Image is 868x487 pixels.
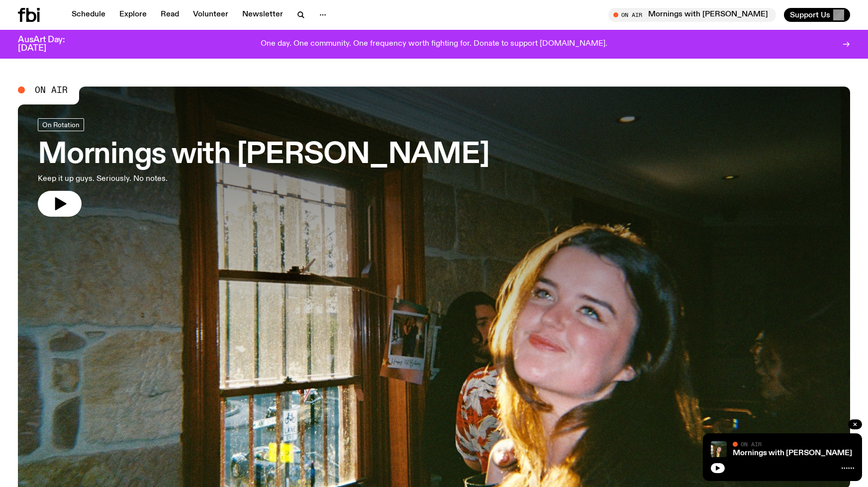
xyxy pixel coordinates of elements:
[66,8,111,22] a: Schedule
[711,441,727,457] img: Freya smiles coyly as she poses for the image.
[35,85,68,94] span: On Air
[784,8,850,22] button: Support Us
[261,40,607,49] p: One day. One community. One frequency worth fighting for. Donate to support [DOMAIN_NAME].
[790,10,830,19] span: Support Us
[236,8,289,22] a: Newsletter
[113,8,153,22] a: Explore
[38,118,84,131] a: On Rotation
[38,173,292,185] p: Keep it up guys. Seriously. No notes.
[187,8,234,22] a: Volunteer
[608,8,776,22] button: On AirMornings with [PERSON_NAME]
[18,36,82,53] h3: AusArt Day: [DATE]
[741,441,762,447] span: On Air
[733,449,852,457] a: Mornings with [PERSON_NAME]
[42,121,80,129] span: On Rotation
[155,8,185,22] a: Read
[38,118,489,217] a: Mornings with [PERSON_NAME]Keep it up guys. Seriously. No notes.
[38,141,489,169] h3: Mornings with [PERSON_NAME]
